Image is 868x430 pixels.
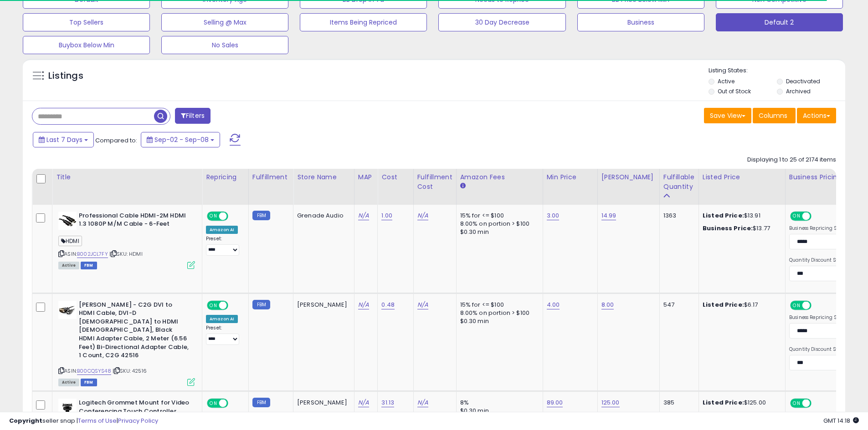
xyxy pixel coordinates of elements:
button: Default 2 [716,13,843,31]
div: Title [56,172,198,182]
button: Actions [797,108,836,123]
div: [PERSON_NAME] [601,172,656,182]
span: ON [208,301,219,309]
button: Business [577,13,704,31]
b: Business Price: [703,224,753,233]
img: 31VwIsRG0uL._SL40_.jpg [58,212,77,230]
a: 1.00 [381,211,392,220]
div: 385 [663,399,692,407]
button: No Sales [161,36,288,54]
span: ON [208,212,219,220]
a: N/A [417,300,428,309]
label: Business Repricing Strategy: [789,225,855,232]
label: Quantity Discount Strategy: [789,346,855,353]
label: Active [718,77,734,85]
h5: Listings [48,70,83,82]
label: Out of Stock [718,87,751,95]
div: Listed Price [703,172,781,182]
div: [PERSON_NAME] [297,301,347,309]
div: Grenade Audio [297,212,347,220]
label: Business Repricing Strategy: [789,314,855,321]
b: Listed Price: [703,300,744,309]
div: Cost [381,172,409,182]
span: All listings currently available for purchase on Amazon [58,262,79,269]
small: FBM [252,398,270,407]
strong: Copyright [9,416,42,425]
div: 15% for <= $100 [460,301,536,309]
span: OFF [227,301,241,309]
a: 4.00 [547,300,560,309]
a: N/A [417,211,428,220]
div: Preset: [206,236,241,256]
a: N/A [358,398,369,407]
div: 15% for <= $100 [460,212,536,220]
a: N/A [417,398,428,407]
b: Listed Price: [703,211,744,220]
div: ASIN: [58,301,195,385]
div: $0.30 min [460,228,536,236]
div: Repricing [206,172,245,182]
span: OFF [810,301,825,309]
span: OFF [810,212,825,220]
button: Selling @ Max [161,13,288,31]
div: [PERSON_NAME] [297,399,347,407]
div: Fulfillment [252,172,289,182]
span: | SKU: 42516 [113,367,147,374]
span: ON [791,301,802,309]
span: Columns [759,111,787,120]
div: 8.00% on portion > $100 [460,309,536,317]
button: Filters [175,108,211,124]
div: 8.00% on portion > $100 [460,220,536,228]
a: Privacy Policy [118,416,158,425]
a: 8.00 [601,300,614,309]
div: Fulfillable Quantity [663,172,695,192]
a: 125.00 [601,398,620,407]
a: N/A [358,211,369,220]
label: Deactivated [786,77,820,85]
span: FBM [81,379,97,386]
b: Professional Cable HDMI-2M HDMI 1.3 1080P M/M Cable - 6-Feet [79,212,190,231]
span: Compared to: [95,136,137,145]
div: $0.30 min [460,317,536,325]
button: Last 7 Days [33,132,94,147]
b: [PERSON_NAME] - C2G DVI to HDMI Cable, DVI-D [DEMOGRAPHIC_DATA] to HDMI [DEMOGRAPHIC_DATA], Black... [79,301,190,362]
a: 31.13 [381,398,394,407]
button: Columns [753,108,796,123]
span: FBM [81,262,97,269]
span: | SKU: HDMI [109,250,143,258]
a: B00CQSYS48 [77,367,111,375]
span: All listings currently available for purchase on Amazon [58,379,79,386]
button: Sep-02 - Sep-08 [141,132,220,147]
div: MAP [358,172,374,182]
div: seller snap | | [9,417,158,425]
a: N/A [358,300,369,309]
p: Listing States: [709,66,845,75]
span: ON [791,400,802,407]
small: FBM [252,300,270,309]
div: $125.00 [703,399,778,407]
div: $13.77 [703,224,778,233]
div: Amazon AI [206,226,238,234]
div: Amazon Fees [460,172,539,182]
button: Save View [704,108,751,123]
div: Fulfillment Cost [417,172,452,192]
a: Terms of Use [78,416,117,425]
span: HDMI [58,236,82,246]
span: ON [208,400,219,407]
div: Amazon AI [206,315,238,323]
img: 31yhYUyYYLL._SL40_.jpg [58,399,77,417]
a: 3.00 [547,211,560,220]
a: 89.00 [547,398,563,407]
button: 30 Day Decrease [438,13,565,31]
small: FBM [252,211,270,220]
span: 2025-09-16 14:18 GMT [823,416,859,425]
div: ASIN: [58,212,195,268]
button: Buybox Below Min [23,36,150,54]
label: Quantity Discount Strategy: [789,257,855,263]
a: 0.48 [381,300,395,309]
button: Items Being Repriced [300,13,427,31]
span: OFF [227,212,241,220]
div: Min Price [547,172,594,182]
a: B002JCL7FY [77,250,108,258]
b: Listed Price: [703,398,744,407]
